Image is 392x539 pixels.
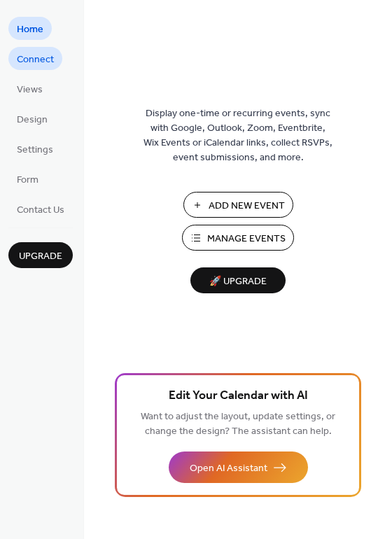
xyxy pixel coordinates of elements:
span: Open AI Assistant [190,461,267,476]
button: Upgrade [8,242,73,268]
button: Manage Events [182,225,294,251]
span: Manage Events [207,232,286,246]
span: Want to adjust the layout, update settings, or change the design? The assistant can help. [141,407,335,441]
span: Upgrade [19,249,62,264]
span: Home [17,22,43,37]
a: Design [8,107,56,130]
span: Settings [17,143,53,157]
a: Form [8,167,47,190]
span: Edit Your Calendar with AI [169,386,308,406]
a: Settings [8,137,62,160]
span: Connect [17,52,54,67]
span: Design [17,113,48,127]
a: Connect [8,47,62,70]
a: Views [8,77,51,100]
a: Home [8,17,52,40]
span: Contact Us [17,203,64,218]
a: Contact Us [8,197,73,220]
span: 🚀 Upgrade [199,272,277,291]
span: Display one-time or recurring events, sync with Google, Outlook, Zoom, Eventbrite, Wix Events or ... [143,106,332,165]
span: Form [17,173,38,188]
span: Add New Event [209,199,285,213]
button: 🚀 Upgrade [190,267,286,293]
button: Open AI Assistant [169,451,308,483]
button: Add New Event [183,192,293,218]
span: Views [17,83,43,97]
